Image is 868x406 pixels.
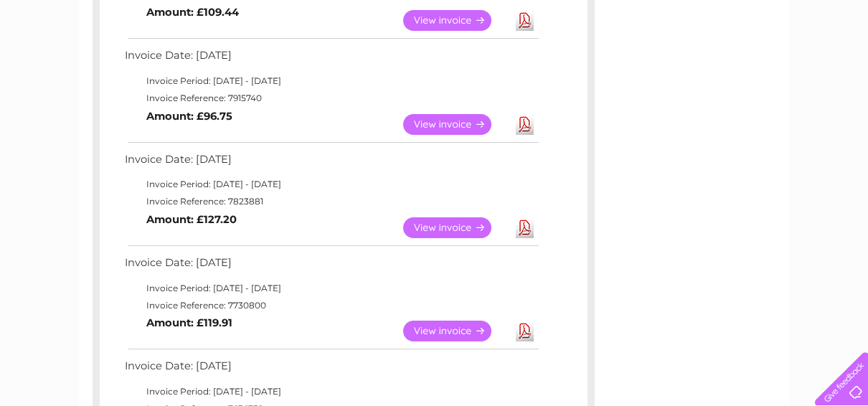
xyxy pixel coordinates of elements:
[121,253,541,280] td: Invoice Date: [DATE]
[516,10,534,31] a: Download
[121,72,541,90] td: Invoice Period: [DATE] - [DATE]
[146,316,232,329] b: Amount: £119.91
[516,321,534,341] a: Download
[403,10,509,31] a: View
[146,6,239,19] b: Amount: £109.44
[403,114,509,135] a: View
[121,280,541,297] td: Invoice Period: [DATE] - [DATE]
[773,61,808,72] a: Contact
[403,217,509,238] a: View
[121,150,541,176] td: Invoice Date: [DATE]
[121,176,541,193] td: Invoice Period: [DATE] - [DATE]
[121,193,541,210] td: Invoice Reference: 7823881
[516,114,534,135] a: Download
[598,7,697,25] a: 0333 014 3131
[651,61,683,72] a: Energy
[121,357,541,383] td: Invoice Date: [DATE]
[121,90,541,107] td: Invoice Reference: 7915740
[692,61,735,72] a: Telecoms
[121,383,541,400] td: Invoice Period: [DATE] - [DATE]
[146,213,237,226] b: Amount: £127.20
[821,61,854,72] a: Log out
[743,61,764,72] a: Blog
[146,110,232,123] b: Amount: £96.75
[121,46,541,72] td: Invoice Date: [DATE]
[30,37,103,81] img: logo.png
[96,8,774,70] div: Clear Business is a trading name of Verastar Limited (registered in [GEOGRAPHIC_DATA] No. 3667643...
[121,297,541,314] td: Invoice Reference: 7730800
[615,61,643,72] a: Water
[516,217,534,238] a: Download
[403,321,509,341] a: View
